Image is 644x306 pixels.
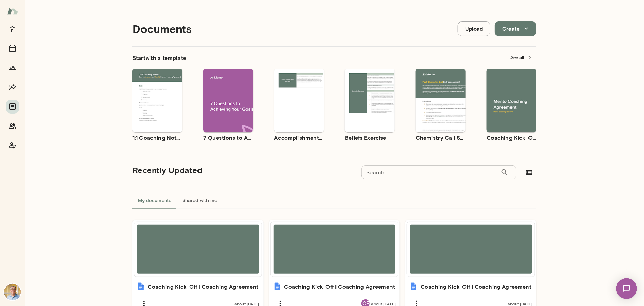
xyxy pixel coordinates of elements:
[284,282,395,291] h6: Coaching Kick-Off | Coaching Agreement
[274,134,324,142] h6: Accomplishment Tracker
[6,61,19,75] button: Growth Plan
[4,284,21,300] img: Scott Bowie
[6,138,19,152] button: Coach app
[273,282,282,291] img: Coaching Kick-Off | Coaching Agreement
[203,134,253,142] h6: 7 Questions to Achieving Your Goals
[6,42,19,55] button: Sessions
[132,134,182,142] h6: 1:1 Coaching Notes
[487,134,536,142] h6: Coaching Kick-Off | Coaching Agreement
[6,22,19,36] button: Home
[132,54,186,62] h6: Start with a template
[421,282,532,291] h6: Coaching Kick-Off | Coaching Agreement
[6,80,19,94] button: Insights
[506,52,536,63] button: See all
[416,134,466,142] h6: Chemistry Call Self-Assessment [Coaches only]
[7,4,18,18] img: Mento
[410,282,418,291] img: Coaching Kick-Off | Coaching Agreement
[148,282,259,291] h6: Coaching Kick-Off | Coaching Agreement
[137,282,145,291] img: Coaching Kick-Off | Coaching Agreement
[495,21,536,36] button: Create
[345,134,395,142] h6: Beliefs Exercise
[132,22,192,35] h4: Documents
[6,100,19,114] button: Documents
[132,192,536,209] div: documents tabs
[6,119,19,133] button: Members
[132,192,177,209] button: My documents
[132,164,202,175] h5: Recently Updated
[458,21,490,36] button: Upload
[177,192,223,209] button: Shared with me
